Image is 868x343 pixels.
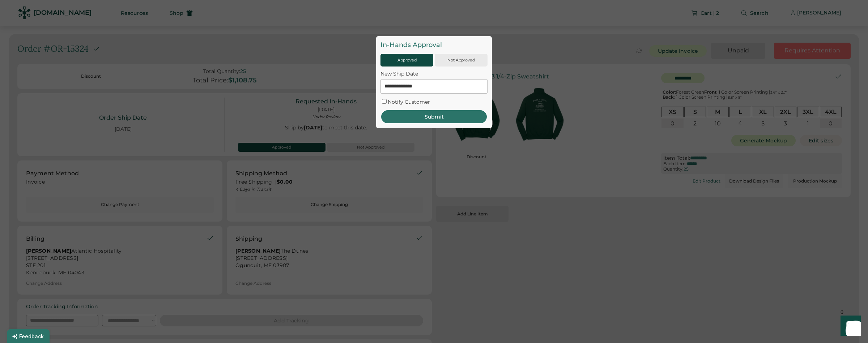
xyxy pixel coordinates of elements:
button: Not Approved [435,54,488,67]
button: Submit [380,110,488,124]
div: New Ship Date [380,71,488,77]
button: Approved [380,54,433,67]
label: Notify Customer [388,99,430,105]
iframe: Front Chat [834,310,865,342]
div: In-Hands Approval [380,40,488,50]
